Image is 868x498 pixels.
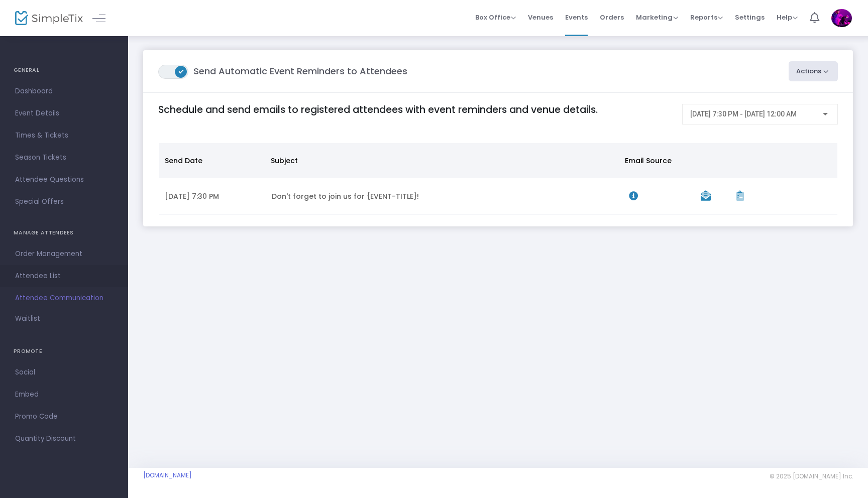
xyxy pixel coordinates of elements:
[15,195,113,208] span: Special Offers
[265,143,619,178] th: Subject
[165,191,219,201] span: [DATE] 7:30 PM
[619,143,690,178] th: Email Source
[690,110,797,118] span: [DATE] 7:30 PM - [DATE] 12:00 AM
[15,129,113,142] span: Times & Tickets
[15,410,113,423] span: Promo Code
[15,270,113,283] span: Attendee List
[15,107,113,120] span: Event Details
[266,178,623,215] td: Don't forget to join us for {EVENT-TITLE}!
[179,68,184,73] span: ON
[690,13,723,22] span: Reports
[15,432,113,445] span: Quantity Discount
[789,61,838,81] button: Actions
[143,471,192,479] a: [DOMAIN_NAME]
[565,5,588,30] span: Events
[159,143,265,178] th: Send Date
[15,247,113,261] span: Order Management
[735,5,765,30] span: Settings
[15,173,113,186] span: Attendee Questions
[14,341,115,361] h4: PROMOTE
[158,64,407,79] m-panel-title: Send Automatic Event Reminders to Attendees
[475,13,516,22] span: Box Office
[528,5,553,30] span: Venues
[777,13,798,22] span: Help
[159,143,837,215] div: Data table
[15,151,113,164] span: Season Tickets
[15,85,113,98] span: Dashboard
[15,292,113,305] span: Attendee Communication
[636,13,678,22] span: Marketing
[15,388,113,401] span: Embed
[158,104,673,115] h4: Schedule and send emails to registered attendees with event reminders and venue details.
[770,472,853,480] span: © 2025 [DOMAIN_NAME] Inc.
[14,60,115,80] h4: GENERAL
[15,314,40,324] span: Waitlist
[15,366,113,379] span: Social
[14,223,115,243] h4: MANAGE ATTENDEES
[600,5,624,30] span: Orders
